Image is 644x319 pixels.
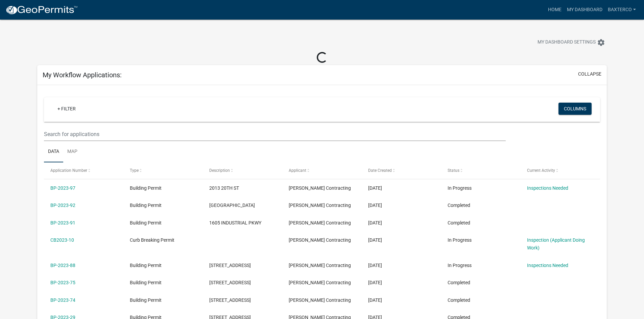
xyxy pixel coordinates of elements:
[368,297,382,303] span: 08/09/2023
[130,220,162,225] span: Building Permit
[289,220,351,225] span: Baxter Contracting
[605,3,639,16] a: BaxterCo
[448,220,470,225] span: Completed
[448,297,470,303] span: Completed
[50,297,75,303] a: BP-2023-74
[448,280,470,285] span: Completed
[282,162,362,179] datatable-header-cell: Applicant
[289,297,351,303] span: Baxter Contracting
[527,168,555,173] span: Current Activity
[558,103,592,115] button: Columns
[545,3,564,16] a: Home
[50,168,87,173] span: Application Number
[368,237,382,243] span: 10/17/2023
[448,185,472,191] span: In Progress
[203,162,282,179] datatable-header-cell: Description
[520,162,600,179] datatable-header-cell: Current Activity
[368,203,382,208] span: 10/26/2023
[362,162,441,179] datatable-header-cell: Date Created
[44,127,505,141] input: Search for applications
[130,263,162,268] span: Building Permit
[50,185,75,191] a: BP-2023-97
[50,263,75,268] a: BP-2023-88
[63,141,81,163] a: Map
[50,280,75,285] a: BP-2023-75
[368,280,382,285] span: 08/10/2023
[448,203,470,208] span: Completed
[368,263,382,268] span: 10/10/2023
[289,263,351,268] span: Baxter Contracting
[130,203,162,208] span: Building Permit
[130,168,139,173] span: Type
[209,168,230,173] span: Description
[52,103,81,115] a: + Filter
[130,185,162,191] span: Building Permit
[50,203,75,208] a: BP-2023-92
[209,185,239,191] span: 2013 20TH ST
[564,3,605,16] a: My Dashboard
[209,297,251,303] span: 3105 12TH ST
[527,185,568,191] a: Inspections Needed
[289,237,351,243] span: Baxter Contracting
[50,237,74,243] a: CB2023-10
[368,185,382,191] span: 11/15/2023
[44,141,63,163] a: Data
[289,168,306,173] span: Applicant
[43,71,122,79] h5: My Workflow Applications:
[441,162,520,179] datatable-header-cell: Status
[532,36,611,49] button: My Dashboard Settingssettings
[448,168,459,173] span: Status
[448,237,472,243] span: In Progress
[527,263,568,268] a: Inspections Needed
[209,263,251,268] span: 1301 HAWKEYE AVE
[289,185,351,191] span: Baxter Contracting
[209,220,261,225] span: 1605 INDUSTRIAL PKWY
[538,38,596,47] span: My Dashboard Settings
[527,237,585,250] a: Inspection (Applicant Doing Work)
[209,203,255,208] span: Shelby Street
[130,297,162,303] span: Building Permit
[368,220,382,225] span: 10/26/2023
[130,280,162,285] span: Building Permit
[209,280,251,285] span: 3105 12TH ST
[597,38,605,47] i: settings
[50,220,75,225] a: BP-2023-91
[44,162,123,179] datatable-header-cell: Application Number
[368,168,392,173] span: Date Created
[289,280,351,285] span: Baxter Contracting
[123,162,203,179] datatable-header-cell: Type
[130,237,174,243] span: Curb Breaking Permit
[289,203,351,208] span: Baxter Contracting
[448,263,472,268] span: In Progress
[578,71,601,78] button: collapse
